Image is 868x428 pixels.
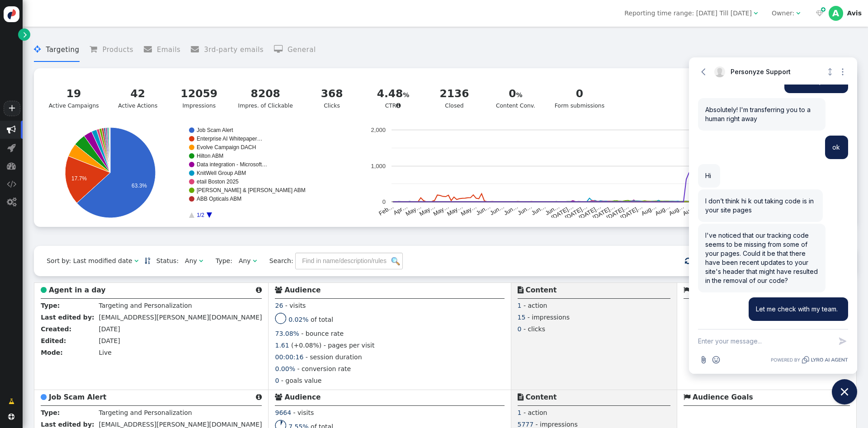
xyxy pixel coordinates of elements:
b: Audience [284,393,321,401]
span: 0.02% [288,316,308,323]
div: 4.48 [371,86,415,102]
span:  [518,394,524,400]
span:  [396,103,401,108]
span: [DATE] [99,337,120,344]
li: 3rd-party emails [191,38,264,62]
li: General [274,38,316,62]
svg: A chart. [364,127,793,218]
div: 0 [555,86,604,102]
span: Live [99,349,112,356]
span: 5777 [518,421,534,428]
li: Products [90,38,133,62]
span:  [684,394,690,400]
span:  [9,397,14,406]
text: 2,000 [371,127,386,133]
div: 42 [116,86,160,102]
span:  [518,287,524,293]
span: - goals value [281,377,321,384]
span: [EMAIL_ADDRESS][PERSON_NAME][DOMAIN_NAME] [99,421,262,428]
svg: A chart. [40,127,326,218]
div: Clicks [310,86,354,110]
span:  [253,258,257,264]
span: 0.00% [275,365,295,372]
div: 12059 [177,86,222,102]
span: - impressions [536,421,578,428]
span:  [41,394,47,400]
span:  [191,45,204,53]
span:  [7,161,16,170]
span:  [275,287,282,293]
b: Last edited by: [41,314,94,321]
span: Reporting time range: [DATE] Till [DATE] [624,9,752,17]
span:  [24,30,27,39]
b: Type: [41,302,60,309]
div: 368 [310,86,354,102]
b: Agent in a day [49,286,105,294]
span: Sorted in descending order [145,258,150,264]
text: etail Boston 2025 [197,179,239,185]
span: 1 [518,409,522,416]
span:  [685,255,691,267]
span: 26 [275,302,283,309]
span: - visits [293,409,314,416]
div: Active Actions [116,86,160,110]
span: - action [524,302,547,309]
text: 63.3% [132,183,147,189]
text: Enterprise AI Whitepaper… [197,136,262,142]
span: Targeting and Personalization [99,409,192,416]
a: 42Active Actions [110,80,165,116]
span:  [754,10,758,16]
span: - clicks [524,325,545,333]
span: 73.08% [275,330,299,337]
span: Targeting and Personalization [99,302,192,309]
b: Content [525,393,557,401]
span:  [7,143,16,152]
span:  [274,45,288,53]
span:  [199,258,203,264]
span:  [256,394,262,400]
a: 12059Impressions [171,80,227,116]
b: Edited: [41,337,66,344]
a:   [814,9,825,18]
text: Job Scam Alert [197,127,233,133]
span:  [134,258,138,264]
text: 1/2 [197,212,204,218]
b: Content [525,286,557,294]
a: + [4,101,20,116]
div: 19 [49,86,99,102]
span:  [816,10,823,16]
span:  [275,394,282,400]
span:  [821,6,826,14]
div: Any [185,256,197,266]
div: Active Campaigns [49,86,99,110]
span: of total [311,316,333,323]
span:  [90,45,102,53]
text: 17.7% [71,175,87,182]
a: 19Active Campaigns [43,80,104,116]
span: 9664 [275,409,291,416]
a:  [145,257,150,264]
div: Owner: [772,9,794,18]
img: icon_search.png [392,257,400,265]
a: 2136Closed [426,80,482,116]
input: Find in name/description/rules [295,253,403,269]
div: Form submissions [555,86,604,110]
span: - visits [285,302,306,309]
text: Data integration - Microsoft… [197,161,267,168]
span: - bounce rate [301,330,344,337]
div: 0 [493,86,538,102]
span: 0 [518,325,522,333]
a: 8208Impres. of Clickable [232,80,298,116]
span: - action [524,409,547,416]
text: ABB Opticals ABM [197,196,241,202]
b: Audience [284,286,321,294]
span:  [8,414,14,420]
span:  [7,125,16,134]
text: Evolve Campaign DACH [197,144,256,151]
div: Impres. of Clickable [238,86,293,110]
li: Targeting [34,38,79,62]
span: Search: [263,257,293,264]
span: - pages per visit [324,342,375,349]
b: Audience Goals [693,393,753,401]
